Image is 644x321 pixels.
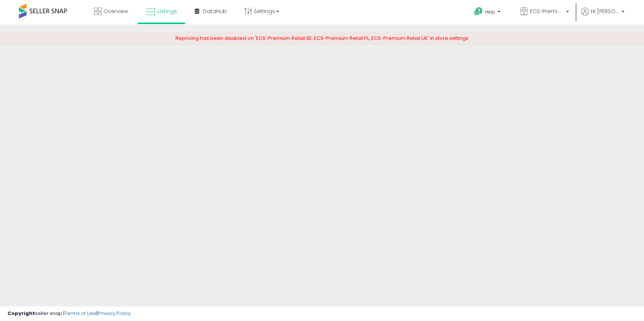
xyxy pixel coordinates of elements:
a: Terms of Use [64,310,96,317]
span: Repricing has been disabled on 'ECS-Premium Retail SE, ECS-Premium Retail PL, ECS-Premium Retail ... [175,35,469,42]
span: Hi [PERSON_NAME] [591,8,619,15]
i: Get Help [474,7,483,16]
div: seller snap | | [8,310,131,317]
span: Overview [104,8,128,15]
a: Privacy Policy [98,310,131,317]
span: Listings [157,8,177,15]
span: DataHub [203,8,227,15]
strong: Copyright [8,310,35,317]
a: Hi [PERSON_NAME] [581,8,624,24]
a: Help [468,1,508,24]
span: ECS-Premium Retail DE [530,8,564,15]
span: Help [485,9,495,15]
